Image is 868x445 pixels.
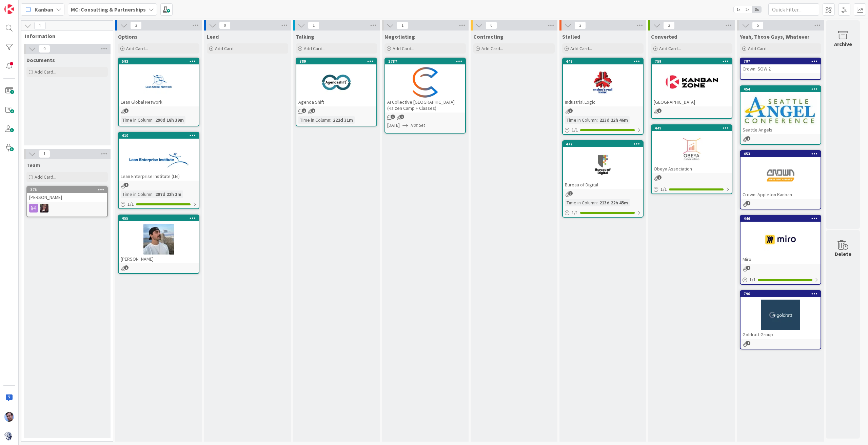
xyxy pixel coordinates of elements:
a: 789Agenda ShiftTime in Column:222d 31m [296,58,377,126]
span: Add Card... [126,45,148,52]
div: 447Bureau of Digital [563,141,643,189]
span: 1 [746,136,750,141]
span: Add Card... [659,45,681,52]
div: 789Agenda Shift [296,58,376,106]
a: 447Bureau of DigitalTime in Column:213d 22h 45m1/1 [562,140,644,218]
div: 1/1 [563,126,643,134]
div: Agenda Shift [296,98,376,106]
div: 213d 22h 45m [598,199,630,206]
div: 789 [299,59,376,64]
span: Negotiating [384,33,415,40]
div: 297d 22h 1m [154,190,183,198]
a: 454Seattle Angels [740,85,821,145]
span: : [153,116,154,124]
div: 290d 18h 39m [154,116,185,124]
div: 449 [655,126,732,130]
div: Obeya Association [652,164,732,173]
span: Kanban [35,5,53,14]
div: 453Crown: Appleton Kanban [741,151,821,199]
span: Options [118,33,138,40]
div: Time in Column [121,116,153,124]
img: avatar [4,431,14,441]
i: Not Set [411,122,425,128]
span: Add Card... [481,45,503,52]
div: 222d 31m [331,116,355,124]
span: Team [26,162,40,168]
span: 1 [568,191,573,196]
div: 759 [652,58,732,64]
div: 1787 [388,59,465,64]
span: 1 [34,22,46,30]
span: 3 [130,21,142,29]
span: 2x [743,6,752,13]
span: 1 [39,150,50,158]
span: Add Card... [748,45,770,52]
div: 593Lean Global Network [119,58,199,106]
span: Add Card... [215,45,237,52]
div: 455 [122,216,199,221]
div: Goldratt Group [741,330,821,339]
div: 1787 [385,58,465,64]
div: 454 [741,86,821,92]
div: Miro [741,255,821,264]
div: Time in Column [121,190,153,198]
div: Lean Global Network [119,98,199,106]
div: 378[PERSON_NAME] [27,187,107,202]
img: TD [40,204,48,213]
span: Stalled [562,33,580,40]
div: Time in Column [565,199,597,206]
span: 0 [219,21,231,29]
div: 213d 22h 46m [598,116,630,124]
span: 1 [657,175,662,180]
div: 593 [119,58,199,64]
span: 1 [124,183,129,187]
div: 1/1 [652,185,732,194]
div: 1/1 [563,208,643,217]
a: 446Miro1/1 [740,215,821,285]
div: Seattle Angels [741,125,821,134]
span: Converted [651,33,677,40]
a: 448Industrial LogicTime in Column:213d 22h 46m1/1 [562,58,644,135]
div: 447 [563,141,643,147]
span: Add Card... [304,45,325,52]
div: 447 [566,142,643,146]
span: 1 [657,108,662,113]
div: 448 [563,58,643,64]
div: 448 [566,59,643,64]
span: Contracting [473,33,504,40]
span: 1 [302,108,306,113]
div: 446 [744,216,821,221]
div: Time in Column [565,116,597,124]
div: 796 [741,291,821,297]
div: 797 [744,59,821,64]
span: 1 [308,21,319,29]
div: 796Goldratt Group [741,291,821,339]
span: 1 / 1 [127,201,134,208]
span: : [330,116,331,124]
a: 455[PERSON_NAME] [118,215,199,274]
div: 446Miro [741,216,821,264]
div: 455[PERSON_NAME] [119,215,199,263]
span: Documents [26,57,55,63]
span: 1 / 1 [660,186,667,193]
span: 1 [311,108,315,113]
div: 378 [30,187,107,192]
div: 797Crown: SOW 2 [741,58,821,73]
span: 1 / 1 [749,276,756,283]
div: [GEOGRAPHIC_DATA] [652,98,732,106]
span: Information [25,33,104,39]
a: 449Obeya Association1/1 [651,124,732,194]
div: Industrial Logic [563,98,643,106]
div: 410 [119,133,199,139]
div: 410Lean Enterprise Institute (LEI) [119,133,199,181]
span: 1 / 1 [572,126,578,134]
a: 378[PERSON_NAME]TD [26,186,108,217]
div: TD [27,204,107,213]
span: 1 [746,266,750,270]
span: Add Card... [35,174,56,180]
div: Archive [834,40,852,48]
div: 1787AI Collective [GEOGRAPHIC_DATA] (Kaizen Camp + Classes) [385,58,465,113]
span: Add Card... [35,69,56,75]
span: Yeah, Those Guys, Whatever [740,33,809,40]
div: Lean Enterprise Institute (LEI) [119,172,199,181]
